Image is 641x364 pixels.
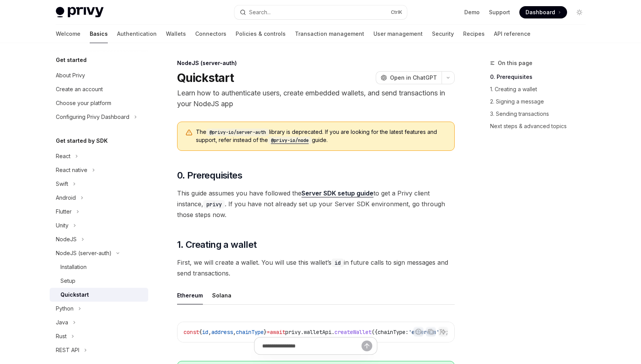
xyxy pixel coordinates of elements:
[50,205,148,219] button: Toggle Flutter section
[50,191,148,205] button: Toggle Android section
[212,286,231,304] div: Solana
[376,71,442,84] button: Open in ChatGPT
[494,25,531,43] a: API reference
[50,232,148,246] button: Toggle NodeJS section
[50,274,148,288] a: Setup
[50,163,148,177] button: Toggle React native section
[177,88,455,109] p: Learn how to authenticate users, create embedded wallets, and send transactions in your NodeJS app
[301,189,373,197] a: Server SDK setup guide
[203,200,225,209] code: privy
[335,329,372,336] span: createWallet
[50,110,148,124] button: Toggle Configuring Privy Dashboard section
[50,177,148,191] button: Toggle Swift section
[270,329,285,336] span: await
[56,112,129,122] div: Configuring Privy Dashboard
[426,327,436,337] button: Copy the contents from the code block
[50,329,148,343] button: Toggle Rust section
[199,329,202,336] span: {
[490,108,592,120] a: 3. Sending transactions
[489,8,510,16] a: Support
[50,82,148,96] a: Create an account
[234,5,407,19] button: Open search
[50,260,148,274] a: Installation
[301,329,304,336] span: .
[490,71,592,83] a: 0. Prerequisites
[236,329,264,336] span: chainType
[50,68,148,82] a: About Privy
[56,71,85,80] div: About Privy
[464,8,480,16] a: Demo
[50,96,148,110] a: Choose your platform
[56,332,67,341] div: Rust
[56,207,72,216] div: Flutter
[177,188,455,220] span: This guide assumes you have followed the to get a Privy client instance, . If you have not alread...
[56,249,112,258] div: NodeJS (server-auth)
[185,129,193,137] svg: Warning
[573,6,586,18] button: Toggle dark mode
[331,259,344,267] code: id
[56,318,68,327] div: Java
[166,25,186,43] a: Wallets
[463,25,485,43] a: Recipes
[56,193,76,202] div: Android
[177,286,203,304] div: Ethereum
[50,149,148,163] button: Toggle React section
[208,329,211,336] span: ,
[490,95,592,108] a: 2. Signing a message
[56,165,87,175] div: React native
[268,137,312,144] code: @privy-io/node
[413,327,423,337] button: Report incorrect code
[60,290,89,299] div: Quickstart
[526,8,555,16] span: Dashboard
[177,257,455,279] span: First, we will create a wallet. You will use this wallet’s in future calls to sign messages and s...
[90,25,108,43] a: Basics
[56,152,70,161] div: React
[236,25,286,43] a: Policies & controls
[56,304,74,313] div: Python
[50,246,148,260] button: Toggle NodeJS (server-auth) section
[285,329,301,336] span: privy
[498,58,532,68] span: On this page
[331,329,335,336] span: .
[202,329,208,336] span: id
[362,341,372,351] button: Send message
[56,221,69,230] div: Unity
[56,7,104,18] img: light logo
[391,9,402,15] span: Ctrl K
[196,128,447,144] span: The library is deprecated. If you are looking for the latest features and support, refer instead ...
[184,329,199,336] span: const
[373,25,423,43] a: User management
[390,74,437,82] span: Open in ChatGPT
[378,329,408,336] span: chainType:
[372,329,378,336] span: ({
[233,329,236,336] span: ,
[50,302,148,316] button: Toggle Python section
[304,329,331,336] span: walletApi
[56,179,68,189] div: Swift
[50,343,148,357] button: Toggle REST API section
[117,25,157,43] a: Authentication
[56,99,111,108] div: Choose your platform
[408,329,439,336] span: 'ethereum'
[206,129,269,136] code: @privy-io/server-auth
[50,219,148,232] button: Toggle Unity section
[490,83,592,95] a: 1. Creating a wallet
[177,71,234,85] h1: Quickstart
[56,136,108,145] h5: Get started by SDK
[177,169,242,182] span: 0. Prerequisites
[519,6,567,18] a: Dashboard
[195,25,226,43] a: Connectors
[56,55,87,65] h5: Get started
[50,288,148,302] a: Quickstart
[249,8,271,17] div: Search...
[56,235,77,244] div: NodeJS
[490,120,592,132] a: Next steps & advanced topics
[177,239,257,251] span: 1. Creating a wallet
[50,316,148,329] button: Toggle Java section
[60,276,75,286] div: Setup
[439,329,449,336] span: });
[262,337,362,354] input: Ask a question...
[56,25,80,43] a: Welcome
[60,262,87,272] div: Installation
[264,329,267,336] span: }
